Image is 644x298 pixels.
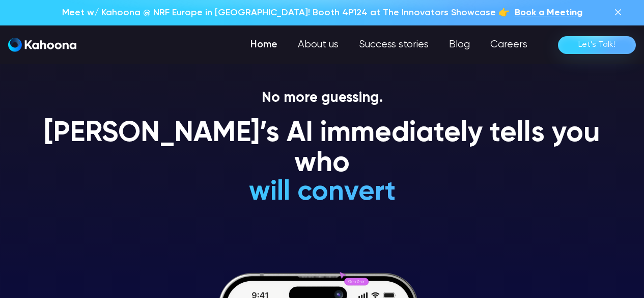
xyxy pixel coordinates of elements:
a: About us [288,35,349,55]
p: No more guessing. [32,90,612,107]
span: Book a Meeting [515,8,582,17]
a: Blog [439,35,480,55]
g: Gen Z-er [349,280,365,283]
p: Meet w/ Kahoona @ NRF Europe in [GEOGRAPHIC_DATA]! Booth 4P124 at The Innovators Showcase 👉 [62,6,510,19]
a: Home [240,35,288,55]
h1: [PERSON_NAME]’s AI immediately tells you who [32,119,612,179]
a: home [8,38,76,52]
a: Careers [480,35,538,55]
div: Let’s Talk! [578,37,615,53]
a: Book a Meeting [515,6,582,19]
a: Success stories [349,35,439,55]
h1: will convert [172,177,472,207]
img: Kahoona logo white [8,38,76,52]
a: Let’s Talk! [558,36,636,54]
